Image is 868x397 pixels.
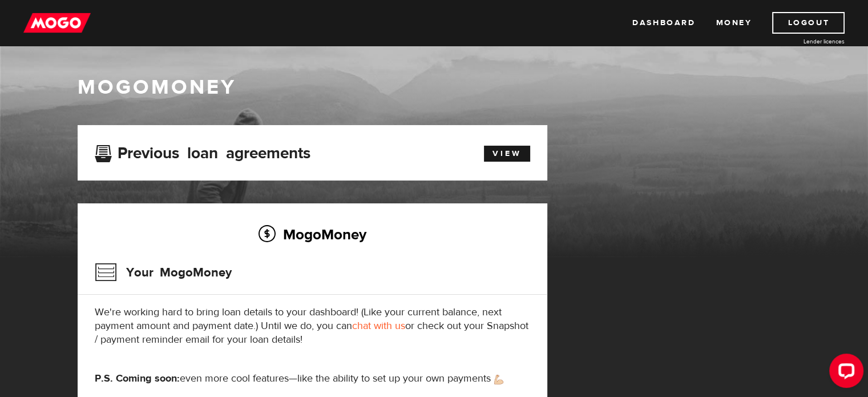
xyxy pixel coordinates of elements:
h1: MogoMoney [78,75,791,99]
a: Money [716,12,752,34]
p: We're working hard to bring loan details to your dashboard! (Like your current balance, next paym... [95,306,530,347]
a: Lender licences [759,37,845,46]
h3: Previous loan agreements [95,144,310,159]
h3: Your MogoMoney [95,258,232,287]
p: even more cool features—like the ability to set up your own payments [95,372,530,386]
img: strong arm emoji [494,375,503,384]
a: Dashboard [632,12,695,34]
h2: MogoMoney [95,222,530,246]
a: View [484,146,530,162]
a: Logout [772,12,845,34]
a: chat with us [352,319,405,332]
img: mogo_logo-11ee424be714fa7cbb0f0f49df9e16ec.png [23,12,91,34]
iframe: LiveChat chat widget [820,349,868,397]
strong: P.S. Coming soon: [95,372,180,385]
